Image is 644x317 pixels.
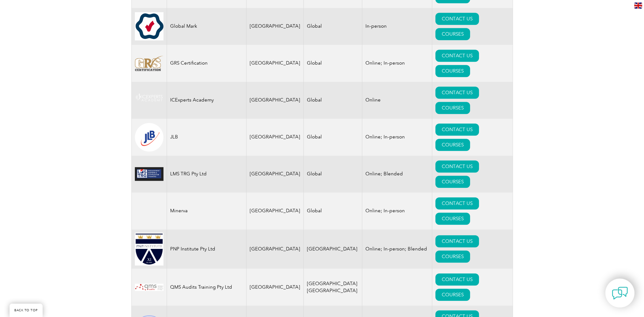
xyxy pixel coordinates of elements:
[435,235,479,247] a: CONTACT US
[303,119,362,156] td: Global
[167,119,246,156] td: JLB
[435,213,470,225] a: COURSES
[362,156,432,193] td: Online; Blended
[362,82,432,119] td: Online
[362,45,432,82] td: Online; In-person
[435,273,479,285] a: CONTACT US
[435,87,479,99] a: CONTACT US
[435,139,470,151] a: COURSES
[362,119,432,156] td: Online; In-person
[246,119,303,156] td: [GEOGRAPHIC_DATA]
[246,82,303,119] td: [GEOGRAPHIC_DATA]
[303,8,362,45] td: Global
[362,193,432,229] td: Online; In-person
[435,123,479,136] a: CONTACT US
[634,3,642,9] img: en
[435,250,470,263] a: COURSES
[303,193,362,229] td: Global
[612,285,628,301] img: contact-chat.png
[167,8,246,45] td: Global Mark
[246,193,303,229] td: [GEOGRAPHIC_DATA]
[362,229,432,269] td: Online; In-person; Blended
[246,156,303,193] td: [GEOGRAPHIC_DATA]
[435,13,479,25] a: CONTACT US
[435,289,470,301] a: COURSES
[303,156,362,193] td: Global
[435,102,470,114] a: COURSES
[362,8,432,45] td: In-person
[167,82,246,119] td: ICExperts Academy
[303,229,362,269] td: [GEOGRAPHIC_DATA]
[303,45,362,82] td: Global
[167,193,246,229] td: Minerva
[135,92,163,108] img: 2bff5172-5738-eb11-a813-000d3a79722d-logo.png
[167,156,246,193] td: LMS TRG Pty Ltd
[435,65,470,77] a: COURSES
[135,284,163,291] img: fcc1e7ab-22ab-ea11-a812-000d3ae11abd-logo.jpg
[135,167,163,181] img: c485e4a1-833a-eb11-a813-0022481469da-logo.jpg
[246,269,303,306] td: [GEOGRAPHIC_DATA]
[246,229,303,269] td: [GEOGRAPHIC_DATA]
[303,82,362,119] td: Global
[246,45,303,82] td: [GEOGRAPHIC_DATA]
[435,28,470,40] a: COURSES
[167,269,246,306] td: QMS Audits Training Pty Ltd
[167,45,246,82] td: GRS Certification
[10,304,43,317] a: BACK TO TOP
[135,12,163,40] img: eb2924ac-d9bc-ea11-a814-000d3a79823d-logo.jpg
[435,176,470,188] a: COURSES
[167,229,246,269] td: PNP Institute Pty Ltd
[246,8,303,45] td: [GEOGRAPHIC_DATA]
[303,269,362,306] td: [GEOGRAPHIC_DATA] [GEOGRAPHIC_DATA]
[135,55,163,71] img: 7f517d0d-f5a0-ea11-a812-000d3ae11abd%20-logo.png
[435,197,479,209] a: CONTACT US
[435,160,479,173] a: CONTACT US
[435,50,479,62] a: CONTACT US
[135,123,163,151] img: fd2924ac-d9bc-ea11-a814-000d3a79823d-logo.png
[135,233,163,266] img: ea24547b-a6e0-e911-a812-000d3a795b83-logo.jpg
